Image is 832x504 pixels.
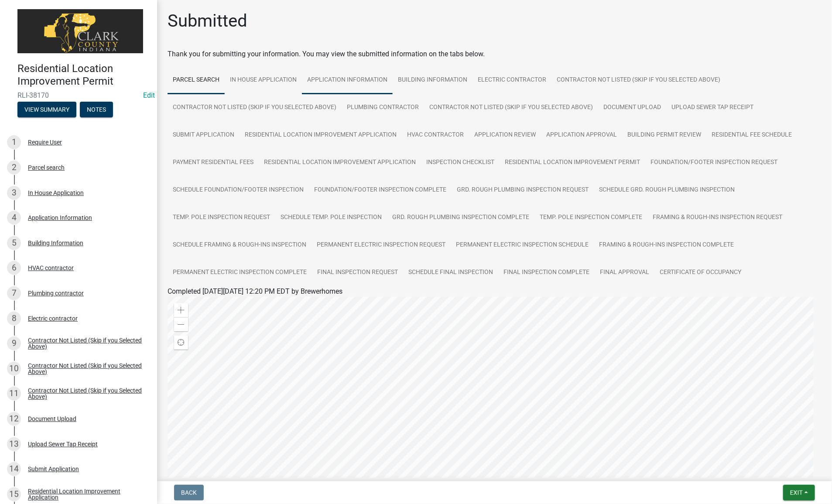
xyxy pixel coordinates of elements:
[28,315,78,322] div: Electric contractor
[7,336,21,350] div: 9
[28,387,143,400] div: Contractor Not Listed (Skip if you Selected Above)
[452,176,594,204] a: Grd. Rough Plumbing Inspection Request
[7,412,21,426] div: 12
[790,489,803,496] span: Exit
[28,139,62,145] div: Require User
[7,236,21,250] div: 5
[7,437,21,451] div: 13
[783,485,815,501] button: Exit
[402,121,469,149] a: HVAC contractor
[240,121,402,149] a: Residential Location Improvement Application
[80,106,113,113] wm-modal-confirm: Notes
[312,259,403,287] a: Final Inspection Request
[7,387,21,401] div: 11
[7,487,21,501] div: 15
[7,362,21,376] div: 10
[168,66,225,94] a: Parcel search
[143,91,155,99] a: Edit
[645,149,783,177] a: Foundation/Footer Inspection Request
[666,94,759,122] a: Upload Sewer Tap Receipt
[7,211,21,225] div: 4
[594,176,740,204] a: Schedule Grd. Rough Plumbing Inspection
[168,149,259,177] a: Payment Residential Fees
[28,190,84,196] div: In House Application
[421,149,500,177] a: Inspection Checklist
[143,91,155,99] wm-modal-confirm: Edit Application Number
[28,265,74,271] div: HVAC contractor
[259,149,421,177] a: Residential Location Improvement Application
[28,165,65,171] div: Parcel search
[17,9,143,53] img: Clark County, Indiana
[472,66,551,94] a: Electric contractor
[17,106,76,113] wm-modal-confirm: Summary
[168,259,312,287] a: Permanent Electric Inspection Complete
[7,261,21,275] div: 6
[174,485,204,501] button: Back
[7,186,21,200] div: 3
[28,290,84,296] div: Plumbing contractor
[469,121,541,149] a: Application Review
[28,488,143,501] div: Residential Location Improvement Application
[302,66,393,94] a: Application Information
[595,259,654,287] a: Final Approval
[168,231,312,259] a: Schedule Framing & Rough-Ins Inspection
[181,489,197,496] span: Back
[28,215,92,221] div: Application Information
[622,121,706,149] a: Building Permit Review
[174,303,188,317] div: Zoom in
[598,94,666,122] a: Document Upload
[17,91,140,99] span: RLI-38170
[654,259,746,287] a: Certificate Of Occupancy
[17,102,76,117] button: View Summary
[168,121,240,149] a: Submit Application
[80,102,113,117] button: Notes
[309,176,452,204] a: Foundation/Footer Inspection Complete
[706,121,797,149] a: Residential Fee Schedule
[28,441,98,447] div: Upload Sewer Tap Receipt
[17,62,150,88] h4: Residential Location Improvement Permit
[534,204,647,232] a: Temp. Pole Inspection Complete
[7,312,21,326] div: 8
[168,176,309,204] a: Schedule Foundation/Footer Inspection
[498,259,595,287] a: Final Inspection Complete
[174,317,188,331] div: Zoom out
[7,161,21,175] div: 2
[393,66,472,94] a: Building Information
[551,66,726,94] a: Contractor Not Listed (Skip if you Selected Above)
[168,49,822,59] div: Thank you for submitting your information. You may view the submitted information on the tabs below.
[28,466,79,472] div: Submit Application
[168,287,342,295] span: Completed [DATE][DATE] 12:20 PM EDT by Brewerhomes
[28,337,143,350] div: Contractor Not Listed (Skip if you Selected Above)
[28,416,76,422] div: Document Upload
[174,336,188,350] div: Find my location
[28,363,143,375] div: Contractor Not Listed (Skip if you Selected Above)
[168,10,247,31] h1: Submitted
[275,204,387,232] a: Schedule Temp. Pole Inspection
[387,204,534,232] a: Grd. Rough Plumbing Inspection Complete
[541,121,622,149] a: Application Approval
[451,231,594,259] a: Permanent Electric Inspection Schedule
[7,135,21,149] div: 1
[594,231,739,259] a: Framing & Rough-Ins Inspection Complete
[403,259,498,287] a: Schedule Final Inspection
[168,204,275,232] a: Temp. Pole Inspection Request
[647,204,787,232] a: Framing & Rough-Ins Inspection Request
[28,240,83,246] div: Building Information
[7,286,21,300] div: 7
[500,149,645,177] a: Residential Location Improvement Permit
[424,94,598,122] a: Contractor Not Listed (Skip if you Selected Above)
[342,94,424,122] a: Plumbing contractor
[225,66,302,94] a: In House Application
[7,462,21,476] div: 14
[312,231,451,259] a: Permanent Electric Inspection Request
[168,94,342,122] a: Contractor Not Listed (Skip if you Selected Above)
